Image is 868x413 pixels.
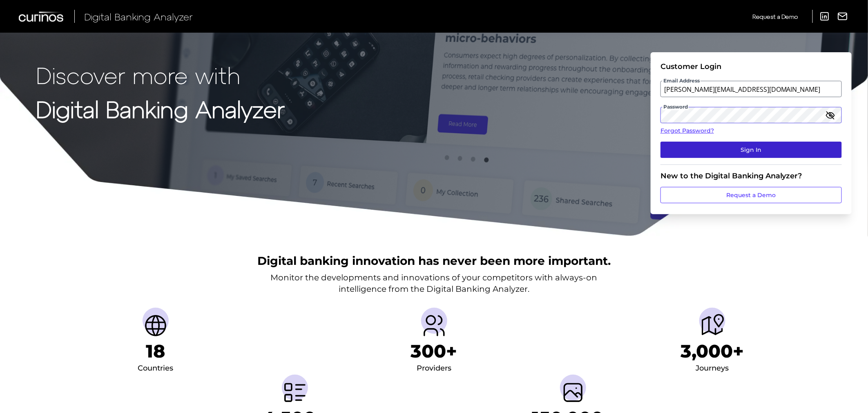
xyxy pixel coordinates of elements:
p: Discover more with [36,62,285,88]
strong: Digital Banking Analyzer [36,95,285,122]
div: New to the Digital Banking Analyzer? [660,171,842,180]
a: Forgot Password? [660,127,842,135]
div: Countries [138,362,173,375]
img: Screenshots [560,380,586,406]
h1: 18 [146,340,165,362]
img: Metrics [282,380,308,406]
span: Request a Demo [752,13,798,20]
button: Sign In [660,142,842,158]
img: Countries [143,313,169,339]
img: Curinos [19,11,65,22]
h1: 300+ [411,340,457,362]
img: Providers [421,313,447,339]
span: Email Address [663,78,701,84]
div: Journeys [696,362,729,375]
span: Digital Banking Analyzer [84,11,193,22]
h2: Digital banking innovation has never been more important. [257,253,611,269]
span: Password [663,104,689,110]
a: Request a Demo [752,10,798,23]
div: Customer Login [660,62,842,71]
div: Providers [417,362,451,375]
p: Monitor the developments and innovations of your competitors with always-on intelligence from the... [271,272,598,295]
img: Journeys [699,313,725,339]
h1: 3,000+ [681,340,744,362]
a: Request a Demo [660,187,842,203]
